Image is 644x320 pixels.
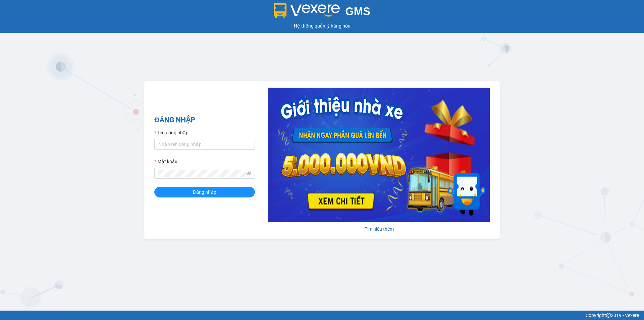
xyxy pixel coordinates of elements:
span: eye-invisible [246,171,251,176]
label: Mật khẩu [154,158,177,165]
div: Tìm hiểu thêm [268,225,490,233]
label: Tên đăng nhập [154,129,189,136]
a: GMS [274,10,371,15]
span: GMS [345,5,370,17]
div: Copyright 2019 - Vexere [5,312,639,319]
input: Mật khẩu [158,170,245,177]
button: Đăng nhập [154,187,255,197]
span: Đăng nhập [193,188,216,196]
h2: ĐĂNG NHẬP [154,115,255,126]
img: logo 2 [274,3,340,18]
span: copyright [606,313,611,318]
img: banner-0 [268,88,490,222]
div: Hệ thống quản lý hàng hóa [2,22,642,30]
input: Tên đăng nhập [154,139,255,150]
